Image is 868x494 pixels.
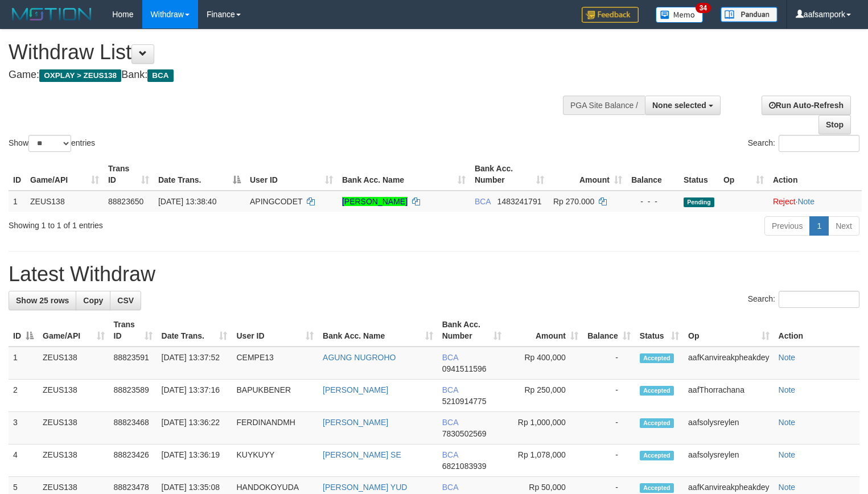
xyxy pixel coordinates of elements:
[583,444,635,477] td: -
[640,483,674,493] span: Accepted
[582,7,639,23] img: Feedback.jpg
[9,191,26,212] td: 1
[442,353,458,362] span: BCA
[506,347,583,380] td: Rp 400,000
[721,7,778,22] img: panduan.png
[506,444,583,477] td: Rp 1,078,000
[83,296,103,305] span: Copy
[232,347,318,380] td: CEMPE13
[157,314,232,347] th: Date Trans.: activate to sort column ascending
[779,135,859,152] input: Search:
[549,158,627,191] th: Amount: activate to sort column ascending
[38,412,109,444] td: ZEUS138
[9,291,76,310] a: Show 25 rows
[323,450,401,459] a: [PERSON_NAME] SE
[506,412,583,444] td: Rp 1,000,000
[9,263,859,286] h1: Latest Withdraw
[635,314,684,347] th: Status: activate to sort column ascending
[631,196,674,207] div: - - -
[323,418,388,427] a: [PERSON_NAME]
[684,380,774,412] td: aafThorrachana
[28,135,71,152] select: Showentries
[442,429,487,438] span: Copy 7830502569 to clipboard
[684,412,774,444] td: aafsolysreylen
[157,412,232,444] td: [DATE] 13:36:22
[470,158,549,191] th: Bank Acc. Number: activate to sort column ascending
[342,197,408,206] a: [PERSON_NAME]
[475,197,491,206] span: BCA
[157,347,232,380] td: [DATE] 13:37:52
[748,135,859,152] label: Search:
[323,483,407,492] a: [PERSON_NAME] YUD
[583,314,635,347] th: Balance: activate to sort column ascending
[640,386,674,396] span: Accepted
[797,197,814,206] a: Note
[232,314,318,347] th: User ID: activate to sort column ascending
[157,444,232,477] td: [DATE] 13:36:19
[553,197,594,206] span: Rp 270.000
[768,191,862,212] td: ·
[9,412,38,444] td: 3
[76,291,110,310] a: Copy
[245,158,338,191] th: User ID: activate to sort column ascending
[679,158,719,191] th: Status
[583,412,635,444] td: -
[9,444,38,477] td: 4
[323,353,396,362] a: AGUNG NUGROHO
[38,444,109,477] td: ZEUS138
[117,296,134,305] span: CSV
[109,444,157,477] td: 88823426
[773,197,796,206] a: Reject
[232,444,318,477] td: KUYKUYY
[684,197,714,207] span: Pending
[109,314,157,347] th: Trans ID: activate to sort column ascending
[338,158,470,191] th: Bank Acc. Name: activate to sort column ascending
[818,115,851,134] a: Stop
[684,444,774,477] td: aafsolysreylen
[9,347,38,380] td: 1
[828,216,859,236] a: Next
[158,197,216,206] span: [DATE] 13:38:40
[232,412,318,444] td: FERDINANDMH
[38,347,109,380] td: ZEUS138
[110,291,141,310] a: CSV
[442,397,487,406] span: Copy 5210914775 to clipboard
[779,291,859,308] input: Search:
[38,314,109,347] th: Game/API: activate to sort column ascending
[9,6,95,23] img: MOTION_logo.png
[442,462,487,471] span: Copy 6821083939 to clipboard
[779,483,796,492] a: Note
[442,385,458,394] span: BCA
[583,347,635,380] td: -
[109,347,157,380] td: 88823591
[108,197,143,206] span: 88823650
[762,96,851,115] a: Run Auto-Refresh
[39,69,121,82] span: OXPLAY > ZEUS138
[438,314,506,347] th: Bank Acc. Number: activate to sort column ascending
[250,197,302,206] span: APINGCODET
[9,158,26,191] th: ID
[318,314,438,347] th: Bank Acc. Name: activate to sort column ascending
[9,41,567,64] h1: Withdraw List
[497,197,542,206] span: Copy 1483241791 to clipboard
[764,216,810,236] a: Previous
[779,385,796,394] a: Note
[506,380,583,412] td: Rp 250,000
[627,158,679,191] th: Balance
[26,191,104,212] td: ZEUS138
[684,347,774,380] td: aafKanvireakpheakdey
[38,380,109,412] td: ZEUS138
[645,96,721,115] button: None selected
[9,380,38,412] td: 2
[9,314,38,347] th: ID: activate to sort column descending
[442,418,458,427] span: BCA
[563,96,645,115] div: PGA Site Balance /
[109,380,157,412] td: 88823589
[442,364,487,373] span: Copy 0941511596 to clipboard
[640,353,674,363] span: Accepted
[9,69,567,81] h4: Game: Bank:
[779,418,796,427] a: Note
[809,216,829,236] a: 1
[640,451,674,460] span: Accepted
[16,296,69,305] span: Show 25 rows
